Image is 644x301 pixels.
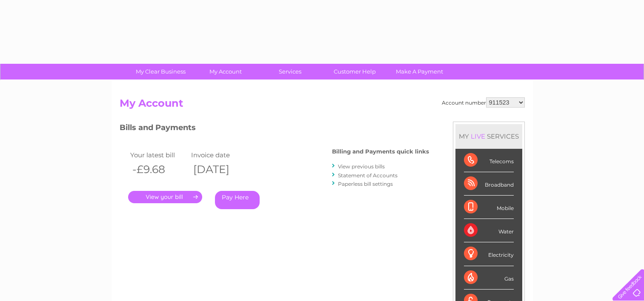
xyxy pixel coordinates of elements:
[464,242,514,266] div: Electricity
[190,64,260,80] a: My Account
[128,161,189,178] th: -£9.68
[464,266,514,290] div: Gas
[338,172,398,179] a: Statement of Accounts
[464,219,514,242] div: Water
[455,124,522,148] div: MY SERVICES
[128,149,189,161] td: Your latest bill
[384,64,455,80] a: Make A Payment
[126,64,196,80] a: My Clear Business
[255,64,325,80] a: Services
[464,172,514,196] div: Broadband
[215,191,260,209] a: Pay Here
[332,148,429,155] h4: Billing and Payments quick links
[338,181,393,187] a: Paperless bill settings
[442,97,525,108] div: Account number
[189,161,250,178] th: [DATE]
[338,163,385,170] a: View previous bills
[320,64,390,80] a: Customer Help
[189,149,250,161] td: Invoice date
[464,196,514,219] div: Mobile
[469,132,487,140] div: LIVE
[120,97,525,114] h2: My Account
[464,149,514,172] div: Telecoms
[120,122,429,136] h3: Bills and Payments
[128,191,202,203] a: .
